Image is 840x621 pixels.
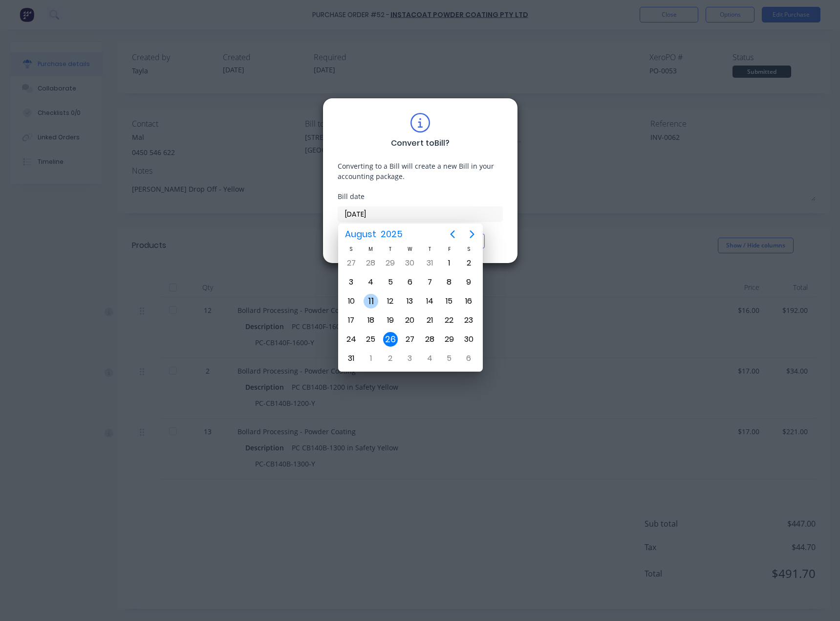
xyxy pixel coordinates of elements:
div: Wednesday, August 6, 2025 [403,275,417,289]
div: Sunday, August 3, 2025 [344,275,359,289]
div: T [420,245,439,253]
div: Wednesday, August 27, 2025 [403,332,417,347]
div: Wednesday, August 20, 2025 [403,313,417,328]
div: Thursday, September 4, 2025 [422,351,437,366]
div: Sunday, August 31, 2025 [344,351,359,366]
div: Thursday, August 7, 2025 [422,275,437,289]
div: T [381,245,400,253]
div: Friday, September 5, 2025 [442,351,456,366]
button: Previous page [443,224,462,244]
div: Tuesday, September 2, 2025 [383,351,398,366]
div: Saturday, August 16, 2025 [461,294,476,309]
div: Saturday, August 23, 2025 [461,313,476,328]
span: 2025 [379,225,405,243]
div: Bill date [338,191,503,201]
div: Thursday, August 14, 2025 [422,294,437,309]
div: F [439,245,459,253]
div: Friday, August 22, 2025 [442,313,456,328]
div: S [342,245,361,253]
div: Today, Tuesday, August 26, 2025 [383,332,398,347]
div: Sunday, August 17, 2025 [344,313,359,328]
div: Friday, August 1, 2025 [442,256,456,270]
div: Friday, August 29, 2025 [442,332,456,347]
button: Next page [462,224,482,244]
div: Saturday, August 2, 2025 [461,256,476,270]
div: Saturday, August 9, 2025 [461,275,476,289]
div: Friday, August 8, 2025 [442,275,456,289]
div: Convert to Bill ? [391,137,450,149]
div: W [400,245,420,253]
div: Thursday, July 31, 2025 [422,256,437,270]
div: Sunday, July 27, 2025 [344,256,359,270]
div: Thursday, August 21, 2025 [422,313,437,328]
div: Converting to a Bill will create a new Bill in your accounting package. [338,161,503,181]
div: Friday, August 15, 2025 [442,294,456,309]
div: Sunday, August 24, 2025 [344,332,359,347]
div: Saturday, August 30, 2025 [461,332,476,347]
div: Wednesday, August 13, 2025 [403,294,417,309]
button: August2025 [339,225,409,243]
div: Tuesday, August 5, 2025 [383,275,398,289]
div: Wednesday, September 3, 2025 [403,351,417,366]
div: Saturday, September 6, 2025 [461,351,476,366]
div: Thursday, August 28, 2025 [422,332,437,347]
div: Wednesday, July 30, 2025 [403,256,417,270]
div: Tuesday, July 29, 2025 [383,256,398,270]
div: M [361,245,381,253]
div: Tuesday, August 19, 2025 [383,313,398,328]
div: Monday, September 1, 2025 [364,351,378,366]
div: Tuesday, August 12, 2025 [383,294,398,309]
div: Monday, July 28, 2025 [364,256,378,270]
div: Monday, August 25, 2025 [364,332,378,347]
div: Monday, August 18, 2025 [364,313,378,328]
span: August [343,225,379,243]
div: Sunday, August 10, 2025 [344,294,359,309]
div: Monday, August 11, 2025 [364,294,378,309]
div: Monday, August 4, 2025 [364,275,378,289]
div: S [459,245,478,253]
